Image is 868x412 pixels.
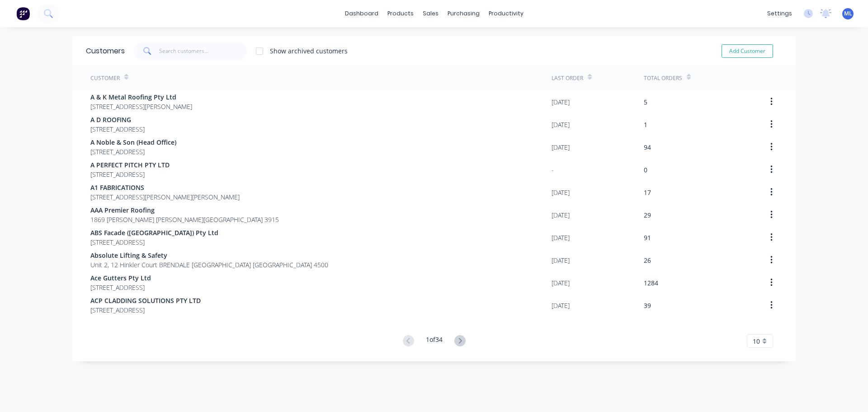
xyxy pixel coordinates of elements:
[552,256,570,265] div: [DATE]
[340,7,383,20] a: dashboard
[90,147,176,156] span: [STREET_ADDRESS]
[644,188,651,197] div: 17
[722,44,773,58] button: Add Customer
[753,336,760,346] span: 10
[443,7,484,20] div: purchasing
[90,192,240,202] span: [STREET_ADDRESS][PERSON_NAME][PERSON_NAME]
[763,7,797,20] div: settings
[16,7,30,20] img: Factory
[552,233,570,242] div: [DATE]
[844,9,852,18] span: ML
[644,301,651,310] div: 39
[90,183,240,192] span: A1 FABRICATIONS
[552,74,583,82] div: Last Order
[90,92,192,102] span: A & K Metal Roofing Pty Ltd
[90,251,328,260] span: Absolute Lifting & Safety
[90,296,201,305] span: ACP CLADDING SOLUTIONS PTY LTD
[644,233,651,242] div: 91
[90,124,145,134] span: [STREET_ADDRESS]
[644,210,651,220] div: 29
[644,256,651,265] div: 26
[644,165,647,175] div: 0
[418,7,443,20] div: sales
[90,102,192,111] span: [STREET_ADDRESS][PERSON_NAME]
[644,120,647,129] div: 1
[644,74,682,82] div: Total Orders
[270,46,348,56] div: Show archived customers
[383,7,418,20] div: products
[90,74,120,82] div: Customer
[90,305,201,315] span: [STREET_ADDRESS]
[90,170,170,179] span: [STREET_ADDRESS]
[90,205,279,215] span: AAA Premier Roofing
[426,335,443,348] div: 1 of 34
[552,301,570,310] div: [DATE]
[552,120,570,129] div: [DATE]
[90,237,218,247] span: [STREET_ADDRESS]
[552,165,554,175] div: -
[644,142,651,152] div: 94
[90,228,218,237] span: ABS Facade ([GEOGRAPHIC_DATA]) Pty Ltd
[552,142,570,152] div: [DATE]
[484,7,528,20] div: productivity
[90,137,176,147] span: A Noble & Son (Head Office)
[159,42,247,60] input: Search customers...
[552,210,570,220] div: [DATE]
[90,115,145,124] span: A D ROOFING
[644,97,647,107] div: 5
[90,160,170,170] span: A PERFECT PITCH PTY LTD
[86,46,125,57] div: Customers
[552,278,570,288] div: [DATE]
[90,260,328,270] span: Unit 2, 12 Hinkler Court BRENDALE [GEOGRAPHIC_DATA] [GEOGRAPHIC_DATA] 4500
[552,97,570,107] div: [DATE]
[644,278,658,288] div: 1284
[90,283,151,292] span: [STREET_ADDRESS]
[90,273,151,283] span: Ace Gutters Pty Ltd
[552,188,570,197] div: [DATE]
[90,215,279,224] span: 1869 [PERSON_NAME] [PERSON_NAME][GEOGRAPHIC_DATA] 3915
